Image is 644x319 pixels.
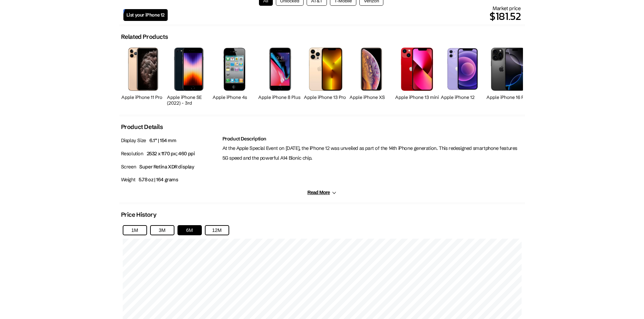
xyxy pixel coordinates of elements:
[126,12,165,18] span: List your iPhone 12
[304,44,348,108] a: iPhone 13 Pro Apple iPhone 13 Pro
[167,95,211,112] h2: Apple iPhone SE (2022) - 3rd Generation
[447,48,478,91] img: iPhone 12
[168,5,521,24] div: Market price
[121,44,165,108] a: iPhone 11 Pro Apple iPhone 11 Pro
[309,48,343,90] img: iPhone 13 Pro
[128,48,158,91] img: iPhone 11 Pro
[121,136,219,145] p: Display Size
[213,48,256,91] img: iPhone 4s
[361,48,382,90] img: iPhone XS
[139,177,178,183] span: 5.78 oz | 164 grams
[150,225,174,235] button: 3M
[123,9,168,21] a: List your iPhone 12
[258,95,302,100] h2: Apple iPhone 8 Plus
[121,211,157,218] h2: Price History
[222,136,523,142] h2: Product Description
[121,33,168,41] h2: Related Products
[174,48,204,90] img: iPhone SE 3rd Gen
[486,95,530,100] h2: Apple iPhone 16 Pro
[350,95,393,100] h2: Apple iPhone XS
[121,123,163,131] h2: Product Details
[167,44,211,108] a: iPhone SE 3rd Gen Apple iPhone SE (2022) - 3rd Generation
[350,44,393,108] a: iPhone XS Apple iPhone XS
[177,225,202,235] button: 6M
[395,44,439,108] a: iPhone 13 mini Apple iPhone 13 mini
[486,44,530,108] a: iPhone 16 Pro Apple iPhone 16 Pro
[147,151,195,157] span: 2532 x 1170 px; 460 ppi
[307,190,336,195] button: Read More
[222,143,523,163] p: At the Apple Special Event on [DATE], the iPhone 12 was unveiled as part of the 14th iPhone gener...
[401,48,433,90] img: iPhone 13 mini
[205,225,229,235] button: 12M
[121,149,219,159] p: Resolution
[213,44,257,108] a: iPhone 4s Apple iPhone 4s
[121,175,219,185] p: Weight
[441,95,485,100] h2: Apple iPhone 12
[258,44,302,108] a: iPhone 8 Plus Apple iPhone 8 Plus
[168,8,521,24] p: $181.52
[491,48,526,90] img: iPhone 16 Pro
[149,137,176,143] span: 6.1” | 154 mm
[139,164,194,170] span: Super Retina XDR display
[269,48,291,90] img: iPhone 8 Plus
[304,95,348,100] h2: Apple iPhone 13 Pro
[121,162,219,172] p: Screen
[395,95,439,100] h2: Apple iPhone 13 mini
[121,95,165,100] h2: Apple iPhone 11 Pro
[213,95,257,100] h2: Apple iPhone 4s
[441,44,485,108] a: iPhone 12 Apple iPhone 12
[123,225,147,235] button: 1M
